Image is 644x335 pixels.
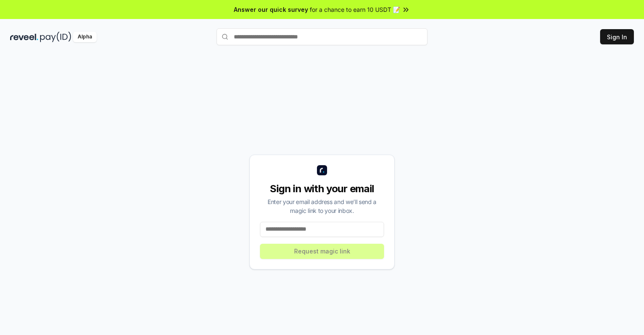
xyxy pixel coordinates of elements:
[260,182,384,196] div: Sign in with your email
[317,165,327,175] img: logo_small
[600,29,634,44] button: Sign In
[260,197,384,215] div: Enter your email address and we’ll send a magic link to your inbox.
[40,32,71,42] img: pay_id
[10,32,38,42] img: reveel_dark
[310,5,400,14] span: for a chance to earn 10 USDT 📝
[234,5,308,14] span: Answer our quick survey
[73,32,97,42] div: Alpha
